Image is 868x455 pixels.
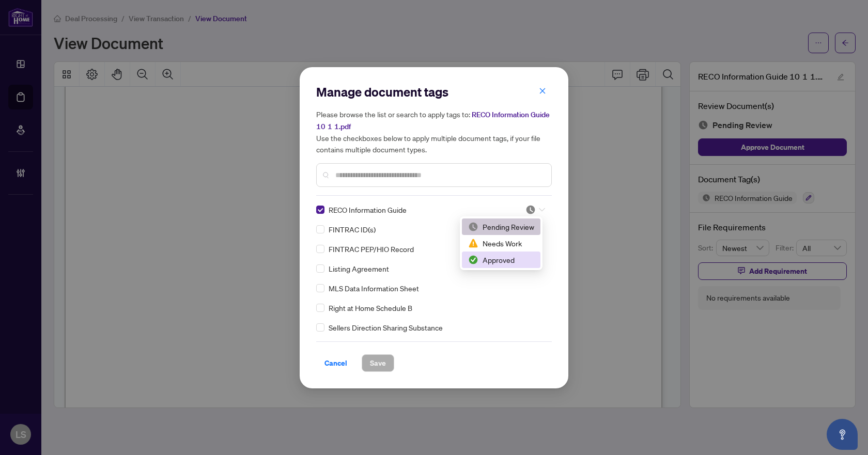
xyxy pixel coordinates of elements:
[468,238,478,248] img: status
[462,252,540,268] div: Approved
[316,110,550,131] span: RECO Information Guide 10 1 1.pdf
[539,87,546,95] span: close
[316,84,552,100] h2: Manage document tags
[324,355,347,371] span: Cancel
[329,263,389,274] span: Listing Agreement
[468,238,534,249] div: Needs Work
[462,235,540,252] div: Needs Work
[525,205,545,215] span: Pending Review
[468,221,534,232] div: Pending Review
[468,222,478,232] img: status
[468,255,478,265] img: status
[316,354,355,372] button: Cancel
[462,218,540,235] div: Pending Review
[329,243,414,255] span: FINTRAC PEP/HIO Record
[827,419,858,450] button: Open asap
[329,204,407,215] span: RECO Information Guide
[362,354,394,372] button: Save
[329,283,419,294] span: MLS Data Information Sheet
[468,254,534,265] div: Approved
[329,302,412,313] span: Right at Home Schedule B
[329,322,443,333] span: Sellers Direction Sharing Substance
[525,205,536,215] img: status
[316,108,552,155] h5: Please browse the list or search to apply tags to: Use the checkboxes below to apply multiple doc...
[329,224,376,235] span: FINTRAC ID(s)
